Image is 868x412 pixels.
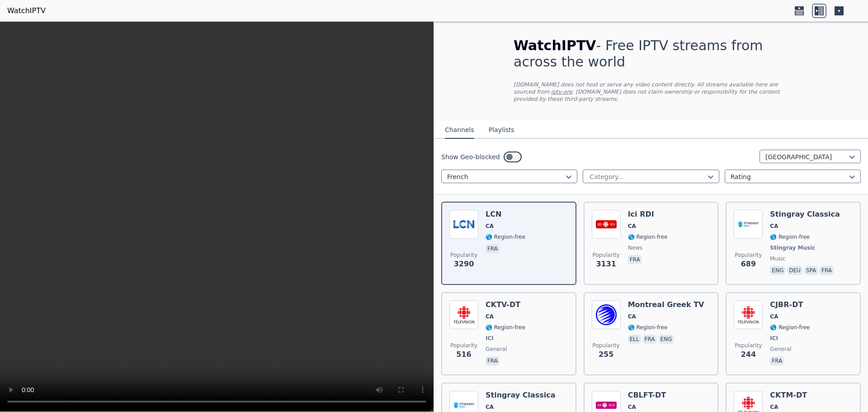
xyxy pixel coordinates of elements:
img: CKTV-DT [449,300,478,329]
p: spa [804,266,818,275]
p: fra [628,255,642,264]
h6: Montreal Greek TV [628,300,704,309]
span: music [770,255,785,262]
span: CA [486,223,494,230]
img: CJBR-DT [734,300,763,329]
p: fra [820,266,834,275]
p: eng [659,335,674,344]
span: 🌎 Region-free [770,324,810,331]
span: Popularity [450,342,477,349]
span: 🌎 Region-free [770,233,810,241]
span: 516 [456,349,471,360]
span: 🌎 Region-free [486,233,525,241]
h6: CKTM-DT [770,391,810,400]
span: news [628,244,642,251]
span: Popularity [593,251,620,259]
img: LCN [449,210,478,239]
span: CA [770,403,778,411]
button: Channels [445,122,474,139]
p: fra [643,335,657,344]
p: deu [787,266,802,275]
span: 689 [741,259,756,270]
h6: Stingray Classica [486,391,556,400]
span: CA [486,403,494,411]
span: WatchIPTV [514,38,596,53]
span: general [486,346,507,353]
h6: CKTV-DT [486,300,525,309]
span: Popularity [450,251,477,259]
span: CA [486,313,494,320]
p: fra [486,356,500,365]
span: 3290 [454,259,474,270]
span: Popularity [735,342,762,349]
span: 🌎 Region-free [486,324,525,331]
span: CA [770,223,778,230]
h6: Ici RDI [628,210,668,219]
span: Popularity [735,251,762,259]
span: 3131 [596,259,616,270]
span: Stingray Music [770,244,815,251]
img: Stingray Classica [734,210,763,239]
label: Show Geo-blocked [441,152,500,161]
span: CA [770,313,778,320]
span: CA [628,223,636,230]
p: ell [628,335,641,344]
span: 🌎 Region-free [628,233,668,241]
span: 🌎 Region-free [628,324,668,331]
span: CA [628,313,636,320]
span: 244 [741,349,756,360]
span: Popularity [593,342,620,349]
a: WatchIPTV [7,5,46,16]
p: fra [770,356,784,365]
span: 255 [599,349,613,360]
h6: LCN [486,210,525,219]
p: fra [486,244,500,253]
span: CA [628,403,636,411]
h6: Stingray Classica [770,210,840,219]
h1: - Free IPTV streams from across the world [514,38,788,70]
span: general [770,346,791,353]
p: [DOMAIN_NAME] does not host or serve any video content directly. All streams available here are s... [514,81,788,103]
img: Montreal Greek TV [592,300,621,329]
h6: CJBR-DT [770,300,810,309]
h6: CBLFT-DT [628,391,668,400]
a: iptv-org [551,89,572,95]
button: Playlists [489,122,514,139]
img: Ici RDI [592,210,621,239]
span: ICI [486,335,494,342]
p: eng [770,266,785,275]
span: ICI [770,335,778,342]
